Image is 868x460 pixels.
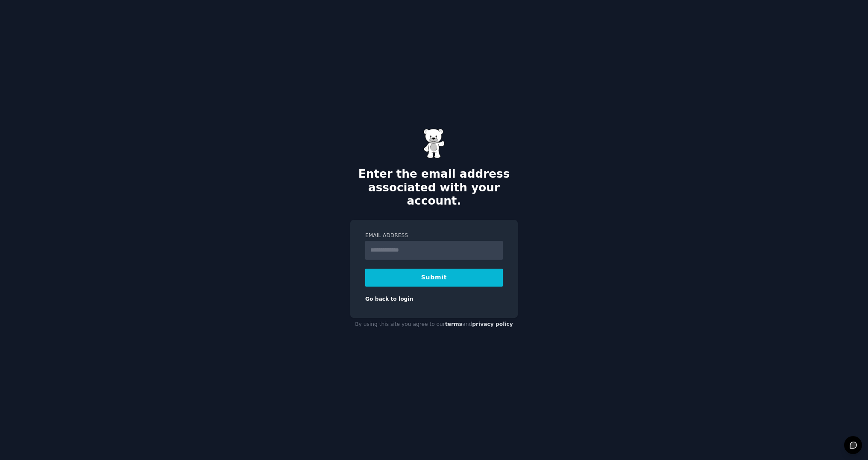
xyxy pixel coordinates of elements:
a: Go back to login [365,296,413,302]
button: Submit [365,269,503,287]
h2: Enter the email address associated with your account. [350,167,518,208]
img: Gummy Bear [423,129,445,158]
label: Email Address [365,232,503,240]
div: By using this site you agree to our and [350,318,518,331]
a: privacy policy [472,321,513,327]
a: terms [445,321,462,327]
